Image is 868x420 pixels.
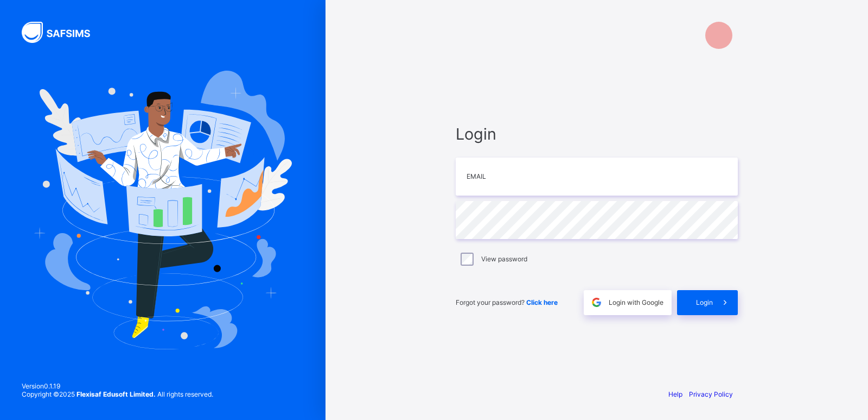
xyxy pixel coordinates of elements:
[668,390,682,398] a: Help
[689,390,733,398] a: Privacy Policy
[590,296,603,309] img: google.396cfc9801f0270233282035f929180a.svg
[22,390,213,398] span: Copyright © 2025 All rights reserved.
[22,382,213,390] span: Version 0.1.19
[76,390,156,398] strong: Flexisaf Edusoft Limited.
[456,124,738,143] span: Login
[696,298,713,306] span: Login
[526,298,558,306] a: Click here
[456,298,558,306] span: Forgot your password?
[609,298,663,306] span: Login with Google
[481,255,527,263] label: View password
[34,71,292,349] img: Hero Image
[22,22,103,43] img: SAFSIMS Logo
